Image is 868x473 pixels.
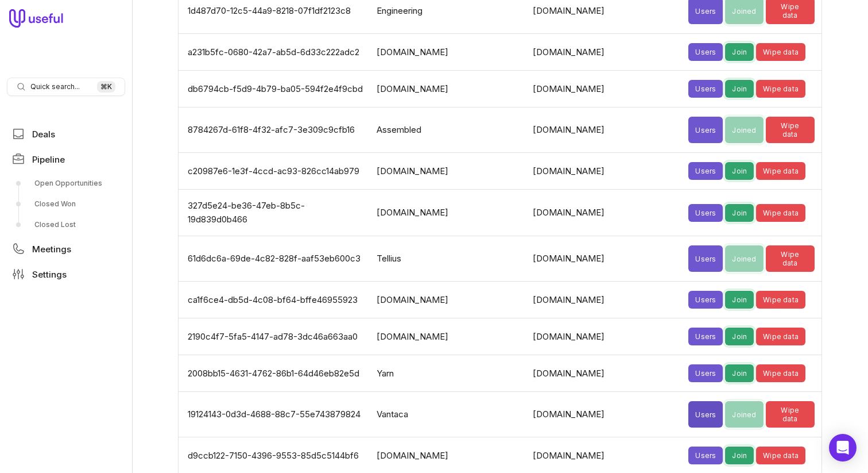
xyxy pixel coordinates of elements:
[756,291,805,309] button: Wipe data
[725,117,763,143] button: Joined
[688,117,723,143] button: Users
[526,236,681,282] td: [DOMAIN_NAME]
[756,328,805,345] button: Wipe data
[688,364,723,382] button: Users
[32,245,71,253] span: Meetings
[7,174,125,193] a: Open Opportunities
[725,401,763,428] button: Joined
[688,162,723,180] button: Users
[7,124,125,144] a: Deals
[7,216,125,234] a: Closed Lost
[688,204,723,222] button: Users
[526,318,681,355] td: [DOMAIN_NAME]
[829,434,857,462] div: Open Intercom Messenger
[725,245,763,272] button: Joined
[756,80,805,98] button: Wipe data
[370,107,525,153] td: Assembled
[179,318,370,355] td: 2190c4f7-5fa5-4147-ad78-3dc46a663aa0
[725,328,754,345] button: Join
[526,282,681,318] td: [DOMAIN_NAME]
[526,34,681,71] td: [DOMAIN_NAME]
[688,447,723,464] button: Users
[526,392,681,437] td: [DOMAIN_NAME]
[30,82,80,91] span: Quick search...
[370,71,525,107] td: [DOMAIN_NAME]
[725,80,754,98] button: Join
[370,236,525,282] td: Tellius
[526,355,681,392] td: [DOMAIN_NAME]
[179,71,370,107] td: db6794cb-f5d9-4b79-ba05-594f2e4f9cbd
[179,153,370,190] td: c20987e6-1e3f-4ccd-ac93-826cc14ab979
[725,291,754,309] button: Join
[688,328,723,345] button: Users
[179,34,370,71] td: a231b5fc-0680-42a7-ab5d-6d33c222adc2
[7,149,125,170] a: Pipeline
[725,43,754,61] button: Join
[766,117,815,143] button: Wipe data
[370,355,525,392] td: Yarn
[526,71,681,107] td: [DOMAIN_NAME]
[7,239,125,259] a: Meetings
[179,107,370,153] td: 8784267d-61f8-4f32-afc7-3e309c9cfb16
[688,291,723,309] button: Users
[370,34,525,71] td: [DOMAIN_NAME]
[179,236,370,282] td: 61d6dc6a-69de-4c82-828f-aaf53eb600c3
[725,364,754,382] button: Join
[370,392,525,437] td: Vantaca
[370,153,525,190] td: [DOMAIN_NAME]
[179,392,370,437] td: 19124143-0d3d-4688-88c7-55e743879824
[725,447,754,464] button: Join
[526,153,681,190] td: [DOMAIN_NAME]
[725,162,754,180] button: Join
[725,204,754,222] button: Join
[370,318,525,355] td: [DOMAIN_NAME]
[766,401,815,428] button: Wipe data
[756,43,805,61] button: Wipe data
[179,190,370,236] td: 327d5e24-be36-47eb-8b5c-19d839d0b466
[688,245,723,272] button: Users
[756,204,805,222] button: Wipe data
[756,162,805,180] button: Wipe data
[756,447,805,464] button: Wipe data
[32,155,65,164] span: Pipeline
[370,282,525,318] td: [DOMAIN_NAME]
[7,195,125,213] a: Closed Won
[7,264,125,284] a: Settings
[32,270,67,279] span: Settings
[756,364,805,382] button: Wipe data
[526,190,681,236] td: [DOMAIN_NAME]
[7,174,125,234] div: Pipeline submenu
[32,130,55,139] span: Deals
[97,81,115,93] kbd: ⌘ K
[179,282,370,318] td: ca1f6ce4-db5d-4c08-bf64-bffe46955923
[179,355,370,392] td: 2008bb15-4631-4762-86b1-64d46eb82e5d
[688,43,723,61] button: Users
[370,190,525,236] td: [DOMAIN_NAME]
[766,245,815,272] button: Wipe data
[526,107,681,153] td: [DOMAIN_NAME]
[688,401,723,428] button: Users
[688,80,723,98] button: Users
